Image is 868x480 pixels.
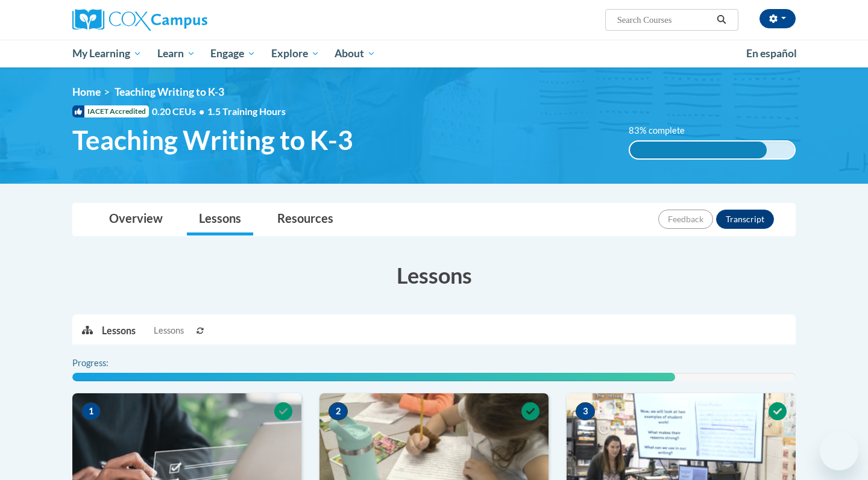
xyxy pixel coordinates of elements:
a: Engage [203,40,263,67]
span: Teaching Writing to K-3 [115,86,224,98]
span: 2 [329,402,348,420]
span: My Learning [72,46,142,61]
a: Explore [263,40,327,67]
h3: Lessons [72,260,796,290]
button: Transcript [716,210,774,229]
button: Search [712,13,731,27]
span: About [335,46,376,61]
a: Resources [265,204,345,235]
div: 83% complete [630,142,767,158]
a: About [327,40,384,67]
a: En español [738,41,805,66]
a: Cox Campus [72,9,301,31]
span: 1 [81,402,101,420]
iframe: Button to launch messaging window [820,432,858,470]
span: En español [746,47,797,60]
span: Lessons [154,324,184,337]
span: • [199,105,204,117]
a: Home [72,86,101,98]
span: 0.20 CEUs [152,105,207,118]
span: Explore [271,46,319,61]
label: Progress: [72,357,142,370]
img: Cox Campus [72,9,207,31]
span: IACET Accredited [72,105,149,117]
span: 3 [576,402,595,420]
button: Account Settings [759,9,796,28]
span: Engage [210,46,256,61]
div: Main menu [54,40,814,67]
span: Learn [157,46,195,61]
input: Search Courses [616,13,712,27]
a: Overview [97,204,175,235]
a: Learn [149,40,203,67]
a: Lessons [187,204,253,235]
span: Teaching Writing to K-3 [72,124,353,156]
label: 83% complete [629,124,698,137]
span: 1.5 Training Hours [207,105,286,117]
a: My Learning [64,40,149,67]
p: Lessons [102,324,136,337]
button: Feedback [658,210,713,229]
